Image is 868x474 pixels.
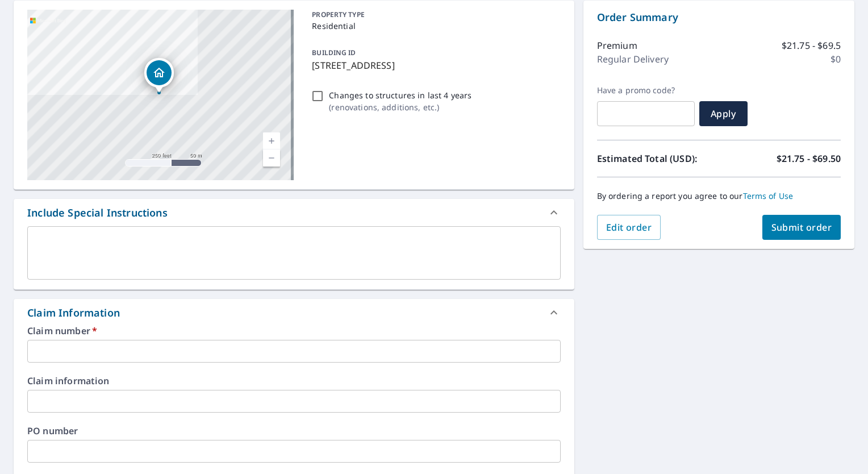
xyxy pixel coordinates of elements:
span: Apply [708,107,738,120]
p: Premium [597,39,637,52]
p: $0 [831,52,841,66]
a: Current Level 17, Zoom Out [263,149,280,167]
button: Submit order [762,215,841,240]
div: Claim Information [27,305,120,321]
label: Claim number [27,326,561,335]
p: $21.75 - $69.50 [777,152,841,165]
p: Changes to structures in last 4 years [329,89,471,101]
p: $21.75 - $69.5 [782,39,841,52]
label: PO number [27,426,561,435]
span: Submit order [771,221,832,234]
p: ( renovations, additions, etc. ) [329,101,471,113]
a: Current Level 17, Zoom In [263,132,280,149]
p: Residential [312,20,556,32]
label: Have a promo code? [597,85,695,95]
p: By ordering a report you agree to our [597,191,841,201]
p: BUILDING ID [312,48,356,57]
p: Order Summary [597,10,841,25]
label: Claim information [27,376,561,385]
span: Edit order [606,221,652,234]
p: Regular Delivery [597,52,669,66]
div: Include Special Instructions [14,199,574,226]
p: Estimated Total (USD): [597,152,719,165]
a: Terms of Use [743,190,794,201]
div: Include Special Instructions [27,205,168,221]
div: Claim Information [14,299,574,326]
div: Dropped pin, building 1, Residential property, 1282 Sandcastle Dr Corolla, NC 27927 [144,58,174,93]
p: PROPERTY TYPE [312,10,556,20]
p: [STREET_ADDRESS] [312,59,556,72]
button: Apply [699,101,748,126]
button: Edit order [597,215,661,240]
